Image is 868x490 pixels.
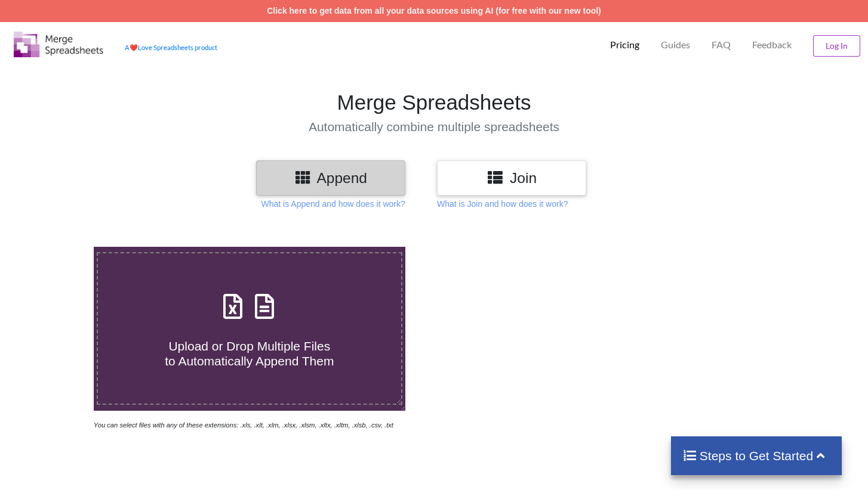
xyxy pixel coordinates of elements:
h3: Append [265,169,396,187]
a: AheartLove Spreadsheets product [125,44,217,51]
i: You can select files with any of these extensions: .xls, .xlt, .xlm, .xlsx, .xlsm, .xltx, .xltm, ... [94,421,393,429]
button: Log In [813,35,860,57]
p: FAQ [712,39,731,51]
img: Logo.png [14,32,103,57]
p: Pricing [610,39,639,51]
a: Click here to get data from all your data sources using AI (for free with our new tool) [267,6,601,15]
p: Guides [661,39,690,51]
span: Upload or Drop Multiple Files to Automatically Append Them [165,339,334,368]
span: Feedback [752,40,792,49]
p: What is Join and how does it work? [437,198,568,210]
h3: Join [446,169,577,187]
h4: Steps to Get Started [683,448,830,463]
p: What is Append and how does it work? [261,198,405,210]
span: heart [130,44,138,51]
